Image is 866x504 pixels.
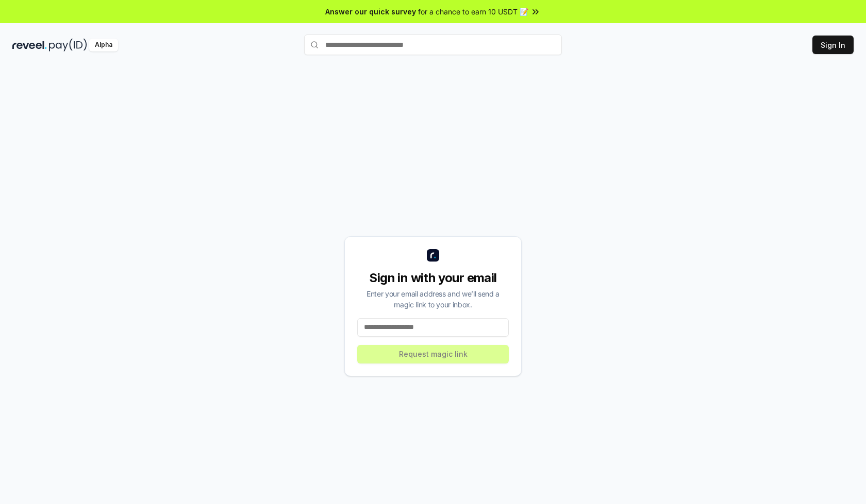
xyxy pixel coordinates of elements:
[812,36,854,54] button: Sign In
[418,6,528,17] span: for a chance to earn 10 USDT 📝
[357,270,509,286] div: Sign in with your email
[427,249,439,262] img: logo_small
[12,39,47,51] img: reveel_dark
[49,39,87,51] img: pay_id
[357,288,509,310] div: Enter your email address and we’ll send a magic link to your inbox.
[325,6,416,17] span: Answer our quick survey
[89,39,118,51] div: Alpha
